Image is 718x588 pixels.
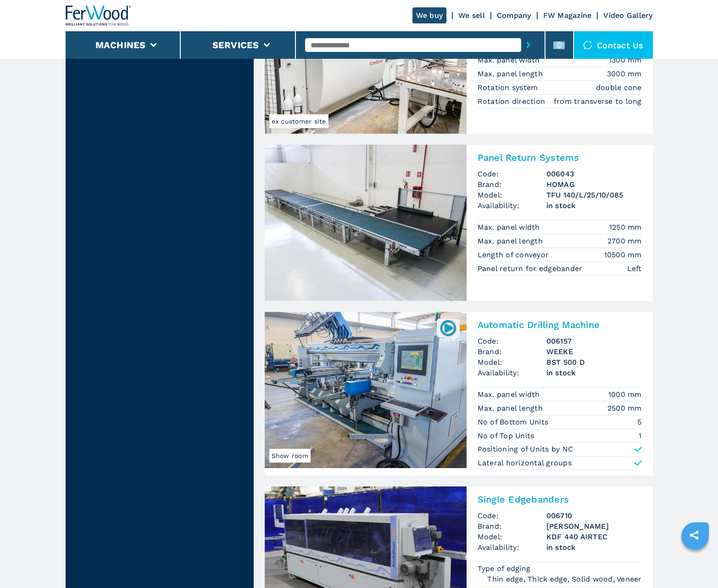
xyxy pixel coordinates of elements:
[478,403,545,413] p: Max. panel length
[478,417,551,427] p: No of Bottom Units
[478,431,537,441] p: No of Top Units
[478,319,642,330] h2: Automatic Drilling Machine
[604,249,642,260] em: 10500 mm
[478,357,546,367] span: Model:
[478,96,548,107] p: Rotation direction
[478,152,642,163] h2: Panel Return Systems
[265,145,653,301] a: Panel Return Systems HOMAG TFU 140/L/25/10/085Panel Return SystemsCode:006043Brand:HOMAGModel:TFU...
[478,190,546,200] span: Model:
[546,336,642,346] h3: 006157
[546,542,642,553] span: in stock
[478,444,573,454] p: Positioning of Units by NC
[269,449,311,463] span: Show room
[607,403,642,413] em: 2500 mm
[627,263,642,274] em: Left
[478,390,542,400] p: Max. panel width
[478,564,533,574] p: Type of edging
[596,82,642,93] em: double cone
[574,31,653,59] div: Contact us
[683,524,706,547] a: sharethis
[478,542,546,553] span: Availability:
[95,40,146,51] button: Machines
[478,458,572,468] p: Lateral horizontal groups
[497,11,531,20] a: Company
[603,11,652,20] a: Video Gallery
[478,367,546,378] span: Availability:
[546,190,642,200] h3: TFU 140/L/25/10/085
[478,494,642,505] h2: Single Edgebanders
[212,40,259,51] button: Services
[607,68,642,79] em: 3000 mm
[487,574,641,584] em: Thin edge, Thick edge, Solid wood, Veneer
[478,531,546,542] span: Model:
[546,357,642,367] h3: BST 500 D
[458,11,485,20] a: We sell
[546,346,642,357] h3: WEEKE
[478,346,546,357] span: Brand:
[546,367,642,378] span: in stock
[639,430,641,441] em: 1
[554,96,642,107] em: from transverse to long
[478,55,542,65] p: Max. panel width
[521,34,535,56] button: submit-button
[66,6,132,26] img: Ferwood
[478,264,585,274] p: Panel return for edgebander
[546,510,642,521] h3: 006710
[546,169,642,179] h3: 006043
[546,179,642,190] h3: HOMAG
[478,222,542,232] p: Max. panel width
[265,312,653,475] a: Automatic Drilling Machine WEEKE BST 500 DShow room006157Automatic Drilling MachineCode:006157Bra...
[478,521,546,531] span: Brand:
[609,222,642,232] em: 1250 mm
[478,200,546,211] span: Availability:
[543,11,592,20] a: FW Magazine
[478,69,545,79] p: Max. panel length
[679,547,711,581] iframe: Chat
[637,417,641,427] em: 5
[607,236,642,246] em: 2700 mm
[546,521,642,531] h3: [PERSON_NAME]
[478,179,546,190] span: Brand:
[478,83,540,93] p: Rotation system
[265,312,467,468] img: Automatic Drilling Machine WEEKE BST 500 D
[546,200,642,211] span: in stock
[608,389,642,400] em: 1000 mm
[478,510,546,521] span: Code:
[583,40,592,50] img: Contact us
[265,145,467,301] img: Panel Return Systems HOMAG TFU 140/L/25/10/085
[478,250,551,260] p: Length of conveyor
[546,531,642,542] h3: KDF 440 AIRTEC
[478,336,546,346] span: Code:
[269,114,328,128] span: ex customer site
[478,236,545,246] p: Max. panel length
[439,319,457,337] img: 006157
[609,55,642,65] em: 1300 mm
[412,7,447,23] a: We buy
[478,169,546,179] span: Code:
